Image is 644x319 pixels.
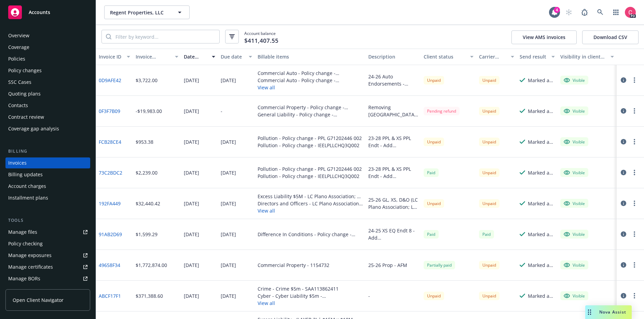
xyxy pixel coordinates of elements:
[564,108,585,114] div: Visible
[99,107,120,115] a: 0F3F7B09
[8,42,29,53] div: Coverage
[564,200,585,206] div: Visible
[528,292,555,299] div: Marked as sent
[368,135,418,149] div: 23-28 PPL & XS PPL Endt - Add [STREET_ADDRESS]
[564,139,585,145] div: Visible
[558,49,617,65] button: Visibility in client dash
[184,169,199,176] div: [DATE]
[99,261,120,269] a: 49658F34
[5,77,90,88] a: SSC Cases
[8,250,52,261] div: Manage exposures
[221,261,236,269] div: [DATE]
[258,299,363,307] button: View all
[582,30,639,44] button: Download CSV
[258,53,363,60] div: Billable items
[625,7,636,18] img: photo
[368,53,418,60] div: Description
[133,49,181,65] button: Invoice amount
[5,65,90,76] a: Policy changes
[258,165,362,173] div: Pollution - Policy change - PPL G71202446 002
[424,76,444,85] div: Unpaid
[424,230,439,239] div: Paid
[8,53,25,64] div: Policies
[111,30,219,43] input: Filter by keyword...
[564,169,585,176] div: Visible
[184,53,208,60] div: Date issued
[181,49,218,65] button: Date issued
[424,292,444,300] div: Unpaid
[8,123,59,134] div: Coverage gap analysis
[564,77,585,83] div: Visible
[511,30,577,44] button: View AMS invoices
[184,138,199,145] div: [DATE]
[5,112,90,123] a: Contract review
[136,200,160,207] div: $32,440.42
[184,261,199,269] div: [DATE]
[5,238,90,249] a: Policy checking
[8,181,46,192] div: Account charges
[5,88,90,99] a: Quoting plans
[104,5,190,19] button: Regent Properties, LLC
[5,30,90,41] a: Overview
[368,227,418,241] div: 24-25 XS EQ Endt 8 - Add [STREET_ADDRESS][PERSON_NAME] ($40M DTSD) - [GEOGRAPHIC_DATA]
[368,292,370,299] div: -
[368,196,418,210] div: 25-26 GL, XS, D&O (LC Plano Association; LC Office Association)
[554,7,560,13] div: 4
[5,3,90,22] a: Accounts
[221,138,236,145] div: [DATE]
[562,5,576,19] a: Start snowing
[8,169,43,180] div: Billing updates
[258,173,362,180] div: Pollution - Policy change - IEELPLLCHQ3Q002
[8,77,31,88] div: SSC Cases
[564,293,585,299] div: Visible
[99,138,121,145] a: FCB28CE4
[221,77,236,84] div: [DATE]
[184,292,199,299] div: [DATE]
[528,107,555,115] div: Marked as sent
[258,231,363,238] div: Difference In Conditions - Policy change - 8400011806-241/VARIOUS
[424,261,455,269] div: Partially paid
[13,296,64,304] span: Open Client Navigator
[99,53,123,60] div: Invoice ID
[136,77,157,84] div: $3,722.00
[528,169,555,176] div: Marked as sent
[258,77,363,84] div: Commercial Auto - Policy change - 57UENBD9204
[99,292,121,299] a: ABCF17F1
[8,88,41,99] div: Quoting plans
[479,76,499,85] div: Unpaid
[184,77,199,84] div: [DATE]
[366,49,421,65] button: Description
[258,142,362,149] div: Pollution - Policy change - IEELPLLCHQ3Q002
[528,200,555,207] div: Marked as sent
[184,107,199,115] div: [DATE]
[258,261,329,269] div: Commercial Property - 1154732
[560,53,606,60] div: Visibility in client dash
[8,261,53,272] div: Manage certificates
[368,261,407,269] div: 25-26 Prop - AFM
[99,200,121,207] a: 192FA449
[5,169,90,180] a: Billing updates
[5,250,90,261] a: Manage exposures
[258,69,363,77] div: Commercial Auto - Policy change - 57UENBD9204
[221,169,236,176] div: [DATE]
[106,34,111,39] svg: Search
[221,231,236,238] div: [DATE]
[258,207,363,214] button: View all
[136,231,157,238] div: $1,599.29
[479,261,499,269] div: Unpaid
[5,100,90,111] a: Contacts
[244,36,278,45] span: $411,407.55
[564,231,585,237] div: Visible
[258,285,363,292] div: Crime - Crime $5m - SAA113862411
[221,107,222,115] div: -
[424,107,460,115] div: Pending refund
[424,138,444,146] div: Unpaid
[258,111,363,118] div: General Liability - Policy change - 57UENAV9H02
[476,49,517,65] button: Carrier status
[5,192,90,203] a: Installment plans
[5,217,90,224] div: Tools
[136,169,157,176] div: $2,239.00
